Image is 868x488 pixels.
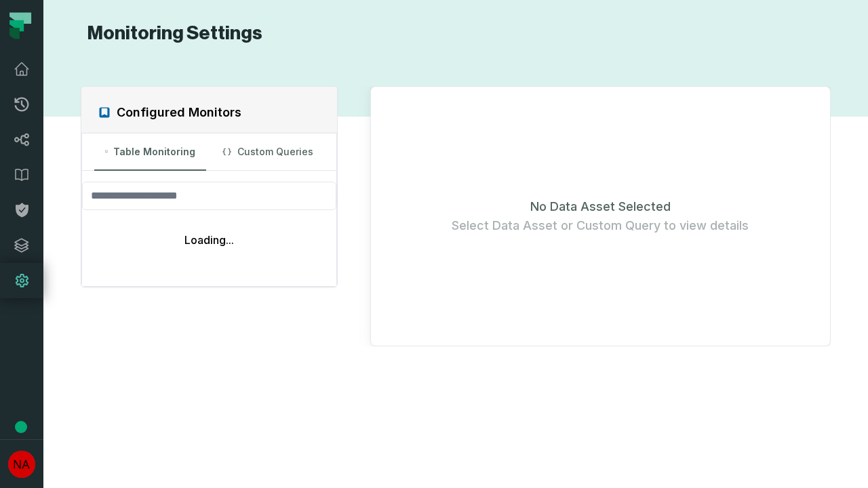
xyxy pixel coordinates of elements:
h2: Configured Monitors [117,103,241,122]
button: Custom Queries [212,134,323,170]
span: No Data Asset Selected [530,197,671,216]
span: Select Data Asset or Custom Query to view details [452,216,749,235]
button: Table Monitoring [94,134,206,170]
div: Tooltip anchor [15,421,27,433]
div: Loading... [82,221,336,259]
img: avatar of No Repos Account [8,451,35,478]
h1: Monitoring Settings [81,22,262,45]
